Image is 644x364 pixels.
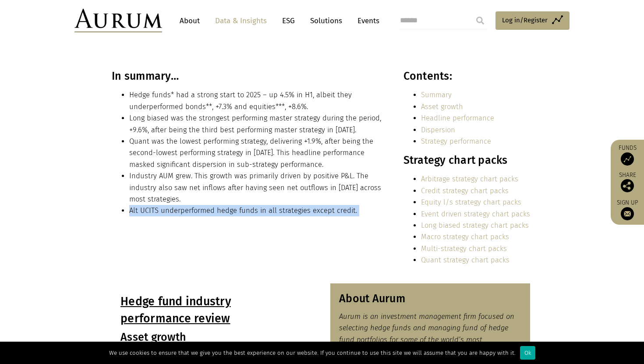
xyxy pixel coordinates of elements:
[421,175,518,183] a: Arbitrage strategy chart packs
[211,13,271,29] a: Data & Insights
[403,70,530,83] h3: Contents:
[421,198,521,206] a: Equity l/s strategy chart packs
[421,233,509,241] a: Macro strategy chart packs
[621,152,634,166] img: Access Funds
[621,179,634,192] img: Share this post
[421,91,452,99] a: Summary
[129,89,384,113] li: Hedge funds* had a strong start to 2025 – up 4.5% in H1, albeit they underperformed bonds**, +7.3...
[306,13,347,29] a: Solutions
[129,113,384,136] li: Long biased was the strongest performing master strategy during the period, +9.6%, after being th...
[278,13,299,29] a: ESG
[74,9,162,32] img: Aurum
[421,244,507,253] a: Multi-strategy chart packs
[421,137,491,145] a: Strategy performance
[175,13,204,29] a: About
[129,170,384,205] li: Industry AUM grew. This growth was primarily driven by positive P&L. The industry also saw net in...
[495,11,570,30] a: Log in/Register
[615,172,640,192] div: Share
[421,256,510,264] a: Quant strategy chart packs
[520,346,535,360] div: Ok
[471,12,489,29] input: Submit
[615,144,640,166] a: Funds
[120,294,231,325] u: Hedge fund industry performance review
[129,205,384,216] li: Alt UCITS underperformed hedge funds in all strategies except credit.
[403,154,530,167] h3: Strategy chart packs
[502,15,548,25] span: Log in/Register
[421,221,529,230] a: Long biased strategy chart packs
[353,13,379,29] a: Events
[421,210,530,218] a: Event driven strategy chart packs
[621,207,634,220] img: Sign up to our newsletter
[339,292,521,305] h3: About Aurum
[421,187,509,195] a: Credit strategy chart packs
[615,199,640,220] a: Sign up
[112,70,384,83] h3: In summary…
[120,331,303,344] h3: Asset growth
[421,102,463,111] a: Asset growth
[129,136,384,170] li: Quant was the lowest performing strategy, delivering +1.9%, after being the second-lowest perform...
[421,126,455,134] a: Dispersion
[421,114,494,122] a: Headline performance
